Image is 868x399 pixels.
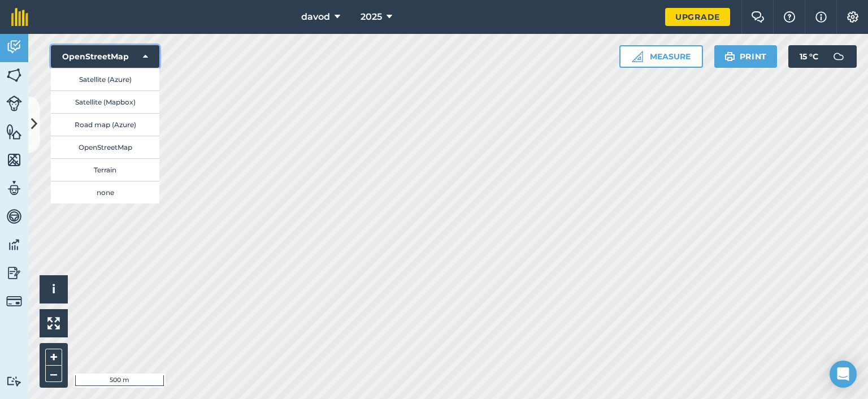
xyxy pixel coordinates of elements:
span: 2025 [361,10,382,24]
img: svg+xml;base64,PD94bWwgdmVyc2lvbj0iMS4wIiBlbmNvZGluZz0idXRmLTgiPz4KPCEtLSBHZW5lcmF0b3I6IEFkb2JlIE... [6,208,22,225]
div: Open Intercom Messenger [830,361,857,388]
img: svg+xml;base64,PD94bWwgdmVyc2lvbj0iMS4wIiBlbmNvZGluZz0idXRmLTgiPz4KPCEtLSBHZW5lcmF0b3I6IEFkb2JlIE... [827,45,850,68]
img: svg+xml;base64,PD94bWwgdmVyc2lvbj0iMS4wIiBlbmNvZGluZz0idXRmLTgiPz4KPCEtLSBHZW5lcmF0b3I6IEFkb2JlIE... [6,96,22,111]
button: Road map (Azure) [51,113,159,136]
span: 15 ° C [800,45,818,68]
img: svg+xml;base64,PD94bWwgdmVyc2lvbj0iMS4wIiBlbmNvZGluZz0idXRmLTgiPz4KPCEtLSBHZW5lcmF0b3I6IEFkb2JlIE... [6,264,22,281]
button: Measure [619,45,703,68]
img: svg+xml;base64,PD94bWwgdmVyc2lvbj0iMS4wIiBlbmNvZGluZz0idXRmLTgiPz4KPCEtLSBHZW5lcmF0b3I6IEFkb2JlIE... [6,376,22,387]
button: i [40,275,68,303]
img: svg+xml;base64,PD94bWwgdmVyc2lvbj0iMS4wIiBlbmNvZGluZz0idXRmLTgiPz4KPCEtLSBHZW5lcmF0b3I6IEFkb2JlIE... [6,236,22,253]
img: A cog icon [846,11,860,23]
span: davod [301,10,330,24]
button: OpenStreetMap [51,45,159,68]
img: svg+xml;base64,PD94bWwgdmVyc2lvbj0iMS4wIiBlbmNvZGluZz0idXRmLTgiPz4KPCEtLSBHZW5lcmF0b3I6IEFkb2JlIE... [6,293,22,309]
img: svg+xml;base64,PHN2ZyB4bWxucz0iaHR0cDovL3d3dy53My5vcmcvMjAwMC9zdmciIHdpZHRoPSI1NiIgaGVpZ2h0PSI2MC... [6,67,22,84]
button: Print [714,45,778,68]
img: Ruler icon [632,51,643,62]
button: + [45,349,62,366]
img: svg+xml;base64,PD94bWwgdmVyc2lvbj0iMS4wIiBlbmNvZGluZz0idXRmLTgiPz4KPCEtLSBHZW5lcmF0b3I6IEFkb2JlIE... [6,38,22,55]
button: OpenStreetMap [51,136,159,158]
button: Satellite (Azure) [51,68,159,90]
button: Satellite (Mapbox) [51,90,159,113]
img: svg+xml;base64,PD94bWwgdmVyc2lvbj0iMS4wIiBlbmNvZGluZz0idXRmLTgiPz4KPCEtLSBHZW5lcmF0b3I6IEFkb2JlIE... [6,180,22,197]
img: svg+xml;base64,PHN2ZyB4bWxucz0iaHR0cDovL3d3dy53My5vcmcvMjAwMC9zdmciIHdpZHRoPSI1NiIgaGVpZ2h0PSI2MC... [6,151,22,168]
img: Two speech bubbles overlapping with the left bubble in the forefront [751,11,765,23]
button: 15 °C [788,45,857,68]
img: Four arrows, one pointing top left, one top right, one bottom right and the last bottom left [47,317,60,329]
a: Upgrade [665,8,730,26]
img: fieldmargin Logo [11,8,28,26]
img: svg+xml;base64,PHN2ZyB4bWxucz0iaHR0cDovL3d3dy53My5vcmcvMjAwMC9zdmciIHdpZHRoPSI1NiIgaGVpZ2h0PSI2MC... [6,123,22,140]
button: none [51,181,159,203]
span: i [52,282,55,296]
img: svg+xml;base64,PHN2ZyB4bWxucz0iaHR0cDovL3d3dy53My5vcmcvMjAwMC9zdmciIHdpZHRoPSIxNyIgaGVpZ2h0PSIxNy... [815,10,827,24]
button: Terrain [51,158,159,181]
img: A question mark icon [783,11,796,23]
img: svg+xml;base64,PHN2ZyB4bWxucz0iaHR0cDovL3d3dy53My5vcmcvMjAwMC9zdmciIHdpZHRoPSIxOSIgaGVpZ2h0PSIyNC... [724,50,735,63]
button: – [45,366,62,382]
